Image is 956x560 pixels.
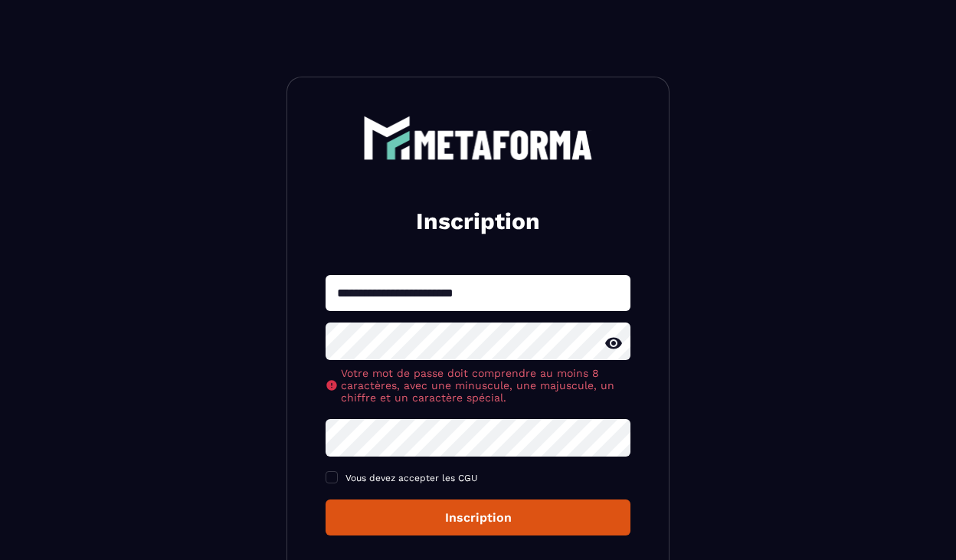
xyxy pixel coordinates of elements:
[344,206,612,237] h2: Inscription
[363,116,593,160] img: logo
[326,116,630,160] a: logo
[338,510,618,525] div: Inscription
[341,367,630,404] span: Votre mot de passe doit comprendre au moins 8 caractères, avec une minuscule, une majuscule, un c...
[326,499,630,535] button: Inscription
[345,473,478,483] span: Vous devez accepter les CGU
